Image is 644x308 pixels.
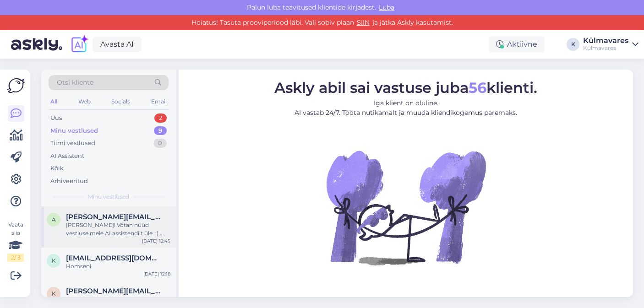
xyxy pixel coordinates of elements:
[66,221,170,238] div: [PERSON_NAME]! Võtan nüüd vestluse meie AI assistendilt üle. :) Saame teie tellimuse ilusti ümber...
[70,35,89,54] img: explore-ai
[583,37,639,52] a: KülmavaresKülmavares
[376,3,397,11] span: Luba
[66,213,161,221] span: anne.ojaaru@gmail.com
[143,270,170,277] div: [DATE] 12:18
[93,37,142,52] a: Avasta AI
[142,238,170,244] div: [DATE] 12:45
[7,221,24,262] div: Vaata siia
[50,126,98,135] div: Minu vestlused
[7,77,25,94] img: Askly Logo
[149,96,169,108] div: Email
[49,96,59,108] div: All
[50,177,88,186] div: Arhiveeritud
[583,37,628,44] div: Külmavares
[274,79,537,97] span: Askly abil sai vastuse juba klienti.
[52,290,56,297] span: K
[109,96,132,108] div: Socials
[52,216,56,223] span: a
[154,113,167,123] div: 2
[489,36,545,53] div: Aktiivne
[52,257,56,264] span: k
[354,18,372,27] a: SIIN
[50,164,64,173] div: Kõik
[274,98,537,118] p: Iga klient on oluline. AI vastab 24/7. Tööta nutikamalt ja muuda kliendikogemus paremaks.
[66,262,170,270] div: Homseni
[583,44,628,52] div: Külmavares
[57,78,93,87] span: Otsi kliente
[153,139,167,148] div: 0
[66,287,161,295] span: Krista.viplepik@gmail.com
[50,113,62,123] div: Uus
[88,193,129,201] span: Minu vestlused
[7,254,24,262] div: 2 / 3
[323,125,488,290] img: No Chat active
[76,96,93,108] div: Web
[66,254,161,262] span: kart@trofee.ee
[469,79,486,97] b: 56
[154,126,167,135] div: 9
[50,139,95,148] div: Tiimi vestlused
[567,38,579,51] div: K
[50,151,84,161] div: AI Assistent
